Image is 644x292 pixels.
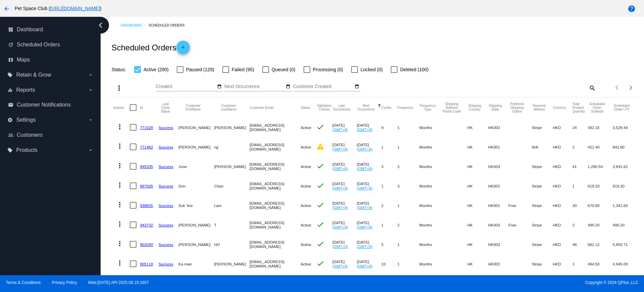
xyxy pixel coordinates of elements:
[332,244,348,249] a: (GMT+8)
[467,176,488,196] mat-cell: HK
[332,147,348,151] a: (GMT+8)
[508,215,532,235] mat-cell: Free
[357,147,373,151] a: (GMT+8)
[17,102,71,108] span: Customer Notifications
[159,145,173,149] a: Success
[419,118,442,137] mat-cell: Months
[113,97,130,118] mat-header-cell: Actions
[250,157,301,176] mat-cell: [EMAIL_ADDRESS][DOMAIN_NAME]
[613,254,637,274] mat-cell: 4,945.00
[214,157,250,176] mat-cell: [PERSON_NAME]
[553,196,573,215] mat-cell: HKD
[553,235,573,254] mat-cell: HKD
[467,137,488,157] mat-cell: HK
[178,176,214,196] mat-cell: Don
[332,118,357,137] mat-cell: [DATE]
[7,148,13,153] i: local_offer
[116,162,124,170] mat-icon: more_vert
[7,117,13,123] i: settings
[272,66,296,74] span: Queued (0)
[214,235,250,254] mat-cell: HO
[332,215,357,235] mat-cell: [DATE]
[250,137,301,157] mat-cell: [EMAIL_ADDRESS][DOMAIN_NAME]
[467,235,488,254] mat-cell: HK
[116,123,124,131] mat-icon: more_vert
[381,137,397,157] mat-cell: 1
[232,66,254,74] span: Failed (95)
[316,97,332,118] mat-header-cell: Validation Checks
[328,280,638,285] span: Copyright © 2024 QPilot, LLC
[214,137,250,157] mat-cell: ng
[214,215,250,235] mat-cell: T
[611,81,624,94] button: Previous page
[572,196,588,215] mat-cell: 30
[332,205,348,210] a: (GMT+8)
[301,164,311,169] span: Active
[588,157,613,176] mat-cell: 1,280.54
[419,157,442,176] mat-cell: Months
[120,20,149,31] a: Dashboard
[301,184,311,188] span: Active
[140,184,153,188] a: 897505
[397,137,419,157] mat-cell: 1
[8,130,93,140] a: people_outline Customers
[467,196,488,215] mat-cell: HK
[419,254,442,274] mat-cell: Months
[508,102,526,113] button: Change sorting for PreferredShippingOption
[250,254,301,274] mat-cell: [EMAIL_ADDRESS][DOMAIN_NAME]
[115,84,123,92] mat-icon: more_vert
[159,242,173,247] a: Success
[159,125,173,130] a: Success
[316,123,324,131] mat-icon: check
[214,254,250,274] mat-cell: [PERSON_NAME]
[17,57,30,63] span: Maps
[613,196,637,215] mat-cell: 1,341.60
[357,157,381,176] mat-cell: [DATE]
[140,106,143,110] button: Change sorting for Id
[88,117,93,123] i: arrow_drop_down
[553,106,567,110] button: Change sorting for CurrencyIso
[8,102,13,108] i: email
[553,137,573,157] mat-cell: HKD
[159,164,173,169] a: Success
[178,235,214,254] mat-cell: [PERSON_NAME]
[488,157,508,176] mat-cell: HK003
[357,235,381,254] mat-cell: [DATE]
[140,145,153,149] a: 771482
[178,254,214,274] mat-cell: Ka man
[178,104,208,111] button: Change sorting for CustomerFirstName
[361,66,383,74] span: Locked (0)
[250,215,301,235] mat-cell: [EMAIL_ADDRESS][DOMAIN_NAME]
[397,235,419,254] mat-cell: 1
[316,162,324,170] mat-icon: check
[313,66,343,74] span: Processing (0)
[332,104,351,111] button: Change sorting for LastOccurrenceUtc
[50,6,100,11] a: [URL][DOMAIN_NAME]
[156,84,216,89] input: Created
[488,137,508,157] mat-cell: HK001
[217,84,222,89] mat-icon: date_range
[250,176,301,196] mat-cell: [EMAIL_ADDRESS][DOMAIN_NAME]
[8,27,13,32] i: dashboard
[52,280,77,285] a: Privacy Policy
[8,99,93,110] a: email Customer Notifications
[397,254,419,274] mat-cell: 1
[140,203,153,208] a: 938835
[3,5,11,13] mat-icon: arrow_back
[316,201,324,209] mat-icon: check
[613,157,637,176] mat-cell: 3,841.62
[442,102,462,113] button: Change sorting for ShippingPostcode
[159,223,173,227] a: Success
[250,106,273,110] button: Change sorting for CustomerEmail
[588,83,596,93] mat-icon: search
[613,118,637,137] mat-cell: 3,529.44
[357,104,375,111] button: Change sorting for NextOccurrenceUtc
[572,235,588,254] mat-cell: 48
[116,201,124,209] mat-icon: more_vert
[572,254,588,274] mat-cell: 1
[16,147,37,153] span: Products
[467,118,488,137] mat-cell: HK
[357,186,373,190] a: (GMT+8)
[116,240,124,248] mat-icon: more_vert
[488,196,508,215] mat-cell: HK001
